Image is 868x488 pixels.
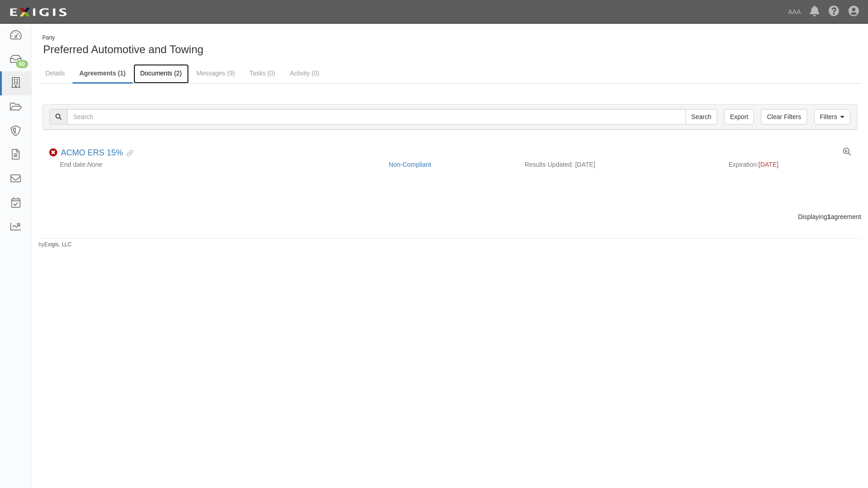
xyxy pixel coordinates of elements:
a: Export [724,109,754,124]
a: Non-Compliant [389,161,431,168]
div: Preferred Automotive and Towing [39,34,443,57]
a: Agreements (1) [73,64,133,84]
a: Documents (2) [133,64,189,84]
div: Displaying agreement [32,212,868,221]
div: Expiration: [729,160,851,169]
em: None [87,161,102,168]
a: Tasks (0) [242,64,282,82]
a: ACMO ERS 15% [61,148,123,157]
div: Party [42,34,203,42]
div: End date: [49,160,382,169]
span: Preferred Automotive and Towing [43,43,203,55]
a: Filters [814,109,850,124]
div: ACMO ERS 15% [61,148,133,158]
a: Exigis, LLC [44,241,72,248]
a: AAA [784,3,805,21]
i: Non-Compliant [49,149,57,157]
div: 60 [16,60,28,68]
b: 1 [827,213,831,220]
a: Details [39,64,72,82]
input: Search [686,109,717,124]
a: Clear Filters [761,109,807,124]
i: Evidence Linked [123,150,133,157]
img: logo-5460c22ac91f19d4615b14bd174203de0afe785f0fc80cf4dbbc73dc1793850b.png [7,4,69,20]
div: Results Updated: [DATE] [525,160,715,169]
small: by [39,241,72,249]
a: View results summary [843,148,851,156]
span: [DATE] [759,161,779,168]
i: Help Center - Complianz [829,6,839,17]
a: Messages (9) [190,64,242,82]
input: Search [67,109,686,124]
a: Activity (0) [283,64,326,82]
